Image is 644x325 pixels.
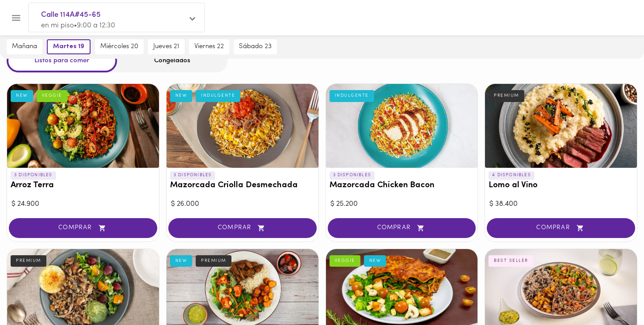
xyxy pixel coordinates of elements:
[487,218,635,238] button: COMPRAR
[7,39,42,54] button: mañana
[170,90,193,102] div: NEW
[168,218,317,238] button: COMPRAR
[11,171,56,179] p: 3 DISPONIBLES
[9,218,157,238] button: COMPRAR
[326,84,478,168] div: Mazorcada Chicken Bacon
[330,199,474,209] div: $ 25.200
[196,90,240,102] div: INDULGENTE
[148,39,185,54] button: jueves 21
[170,171,216,179] p: 3 DISPONIBLES
[117,49,227,72] div: Congelados
[330,255,360,267] div: VEGGIE
[171,199,314,209] div: $ 26.000
[167,84,318,168] div: Mazorcada Criolla Desmechada
[179,224,306,232] span: COMPRAR
[196,255,231,267] div: PREMIUM
[489,90,524,102] div: PREMIUM
[5,7,27,29] button: Menu
[330,90,374,102] div: INDULGENTE
[11,90,33,102] div: NEW
[53,43,84,51] span: martes 19
[593,274,635,316] iframe: Messagebird Livechat Widget
[489,199,633,209] div: $ 38.400
[47,39,91,54] button: martes 19
[12,43,37,51] span: mañana
[234,39,277,54] button: sábado 23
[239,43,272,51] span: sábado 23
[330,171,375,179] p: 3 DISPONIBLES
[95,39,144,54] button: miércoles 20
[339,224,465,232] span: COMPRAR
[170,181,315,190] h3: Mazorcada Criolla Desmechada
[489,255,534,267] div: BEST SELLER
[330,181,474,190] h3: Mazorcada Chicken Bacon
[485,84,637,168] div: Lomo al Vino
[328,218,476,238] button: COMPRAR
[7,84,159,168] div: Arroz Terra
[364,255,386,267] div: NEW
[41,9,183,21] span: Calle 114A#45-65
[37,90,68,102] div: VEGGIE
[498,224,624,232] span: COMPRAR
[489,181,633,190] h3: Lomo al Vino
[189,39,229,54] button: viernes 22
[41,22,115,29] span: en mi piso • 9:00 a 12:30
[194,43,224,51] span: viernes 22
[11,255,46,267] div: PREMIUM
[153,43,179,51] span: jueves 21
[7,49,117,72] div: Listos para comer
[170,255,193,267] div: NEW
[11,199,155,209] div: $ 24.900
[489,171,534,179] p: 4 DISPONIBLES
[11,181,155,190] h3: Arroz Terra
[100,43,138,51] span: miércoles 20
[20,224,146,232] span: COMPRAR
